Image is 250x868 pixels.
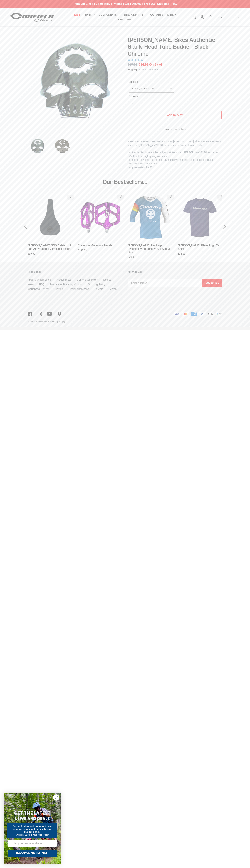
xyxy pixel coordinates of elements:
a: Search [109,288,117,290]
a: Warranty & Returns [28,288,49,290]
p: • Authentic Skully headtube badge, just like on all [PERSON_NAME] Bikes frames • Crafted from hig... [128,151,222,173]
a: Contact [55,288,63,290]
a: SALE [72,12,82,17]
button: Close dialog [53,794,59,801]
span: BIKES [85,13,92,16]
input: Email address [128,279,202,287]
span: GIFT CARDS [117,18,133,21]
img: Load image into Gallery viewer, Black Chrome Canfield Skully Head Tube Badge [53,137,72,156]
span: $14.99 [139,63,148,66]
h1: Our Bestsellers... [28,178,222,185]
span: Be the first to find out about new product drops and get exclusive insider deals. [13,825,52,833]
small: © 2025, [28,320,47,323]
a: Shipping Policy [88,283,105,286]
button: COMPONENTS [97,12,121,17]
label: Condition [129,80,174,84]
a: Payment & Financing Options [50,283,83,286]
a: Canfield Bikes [34,320,47,323]
a: More payment options [129,128,222,131]
p: Newsletter [128,270,222,273]
button: SERVICE PARTS [122,12,148,17]
a: Archive Bikes [56,278,71,281]
a: News [28,283,34,286]
label: Quantity [129,94,174,98]
span: MERCH [167,13,176,16]
span: SALE [73,13,80,16]
img: Load image into Gallery viewer, Canfield Bikes Authentic Skully Head Tube Badge - Black Chrome [28,137,47,156]
span: GET THE LATEST [14,810,51,816]
a: Shipping [128,68,137,71]
span: SERVICE PARTS [124,13,143,16]
span: Subscribe [206,281,219,284]
a: GG PARTS [148,12,165,17]
input: Enter your email address [8,840,57,847]
span: 5.00 stars [128,59,144,62]
div: calculated at checkout. [128,68,222,71]
p: Quick links [28,270,122,273]
span: *And get $10 off your first order* [16,834,49,836]
button: Previous [22,195,29,258]
a: Powered by Shopify [48,320,65,323]
img: Canfield Bikes [10,12,55,23]
a: FAQ [39,283,44,286]
h1: [PERSON_NAME] Bikes Authentic Skully Head Tube Badge - Black Chrome [128,36,222,57]
a: CBF™ Suspension [77,278,98,281]
a: Demos [103,278,111,281]
s: $19.99 [128,63,137,66]
button: Add to cart [129,111,222,119]
a: [PERSON_NAME] SDG Bel-Air V3 Lux-Alloy Saddle (Limited Edition) $59.99 Open Dialog Canfield SDG B... [28,195,72,256]
button: Next [221,195,228,258]
a: MERCH [165,12,178,17]
a: GIFT CARDS [116,17,134,22]
button: Become an Insider! [8,850,57,857]
a: Dealer Application [69,288,89,290]
button: Subscribe [202,279,222,287]
span: GG PARTS [150,13,163,16]
span: NEWS AND DEALS [15,816,50,821]
button: BIKES [83,12,96,17]
span: COMPONENTS [99,13,117,16]
span: On Sale! [149,62,162,67]
p: Need a replacement headbadge on your [PERSON_NAME] Bikes frame? Pre-bent to fit current [PERSON_N... [128,140,222,147]
a: About Canfield Bikes [28,278,51,281]
a: Careers [94,288,103,290]
span: Add to cart [167,114,183,116]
